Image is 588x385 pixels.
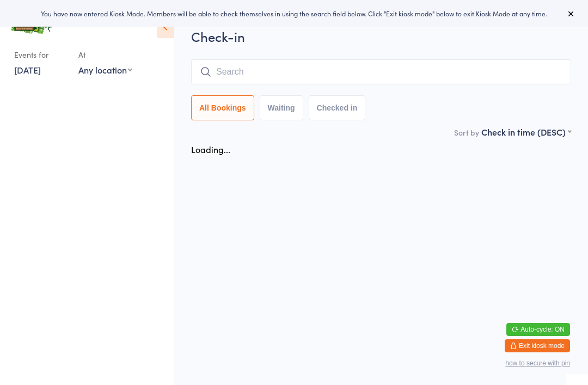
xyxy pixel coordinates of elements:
[78,46,132,64] div: At
[454,127,479,138] label: Sort by
[309,95,366,120] button: Checked in
[78,64,132,76] div: Any location
[505,359,570,367] button: how to secure with pin
[14,46,68,64] div: Events for
[260,95,303,120] button: Waiting
[17,9,571,18] div: You have now entered Kiosk Mode. Members will be able to check themselves in using the search fie...
[191,95,254,120] button: All Bookings
[191,143,230,155] div: Loading...
[506,323,570,336] button: Auto-cycle: ON
[481,126,571,138] div: Check in time (DESC)
[191,27,571,45] h2: Check-in
[505,339,570,352] button: Exit kiosk mode
[14,64,41,76] a: [DATE]
[191,59,571,84] input: Search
